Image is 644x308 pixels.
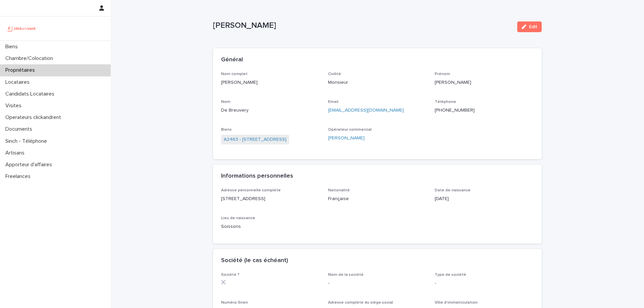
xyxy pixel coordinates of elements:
[221,188,281,192] span: Adresse personnelle complète
[3,79,35,85] p: Locataires
[328,273,364,277] span: Nom de la société
[221,301,248,305] span: Numéro Siren
[221,195,320,202] p: [STREET_ADDRESS]
[221,72,248,76] span: Nom complet
[221,273,239,277] span: Société ?
[328,108,404,113] a: [EMAIL_ADDRESS][DOMAIN_NAME]
[328,79,427,86] p: Monsieur
[435,79,534,86] p: [PERSON_NAME]
[328,188,350,192] span: Nationalité
[221,223,320,230] p: Soissons
[529,24,537,29] span: Edit
[517,21,542,32] button: Edit
[221,173,293,180] h2: Informations personnelles
[3,44,23,50] p: Biens
[221,79,320,86] p: [PERSON_NAME]
[3,114,66,121] p: Operateurs clickandrent
[328,195,427,202] p: Française
[5,22,38,35] img: UCB0brd3T0yccxBKYDjQ
[328,128,372,132] span: Opérateur commercial
[435,195,534,202] p: [DATE]
[328,301,393,305] span: Adresse complète du siège social
[3,67,40,73] p: Propriétaires
[3,173,36,180] p: Freelances
[3,55,58,62] p: Chambre/Colocation
[435,273,466,277] span: Type de société
[328,100,338,104] span: Email
[224,136,286,143] a: A2463 - [STREET_ADDRESS]
[3,150,30,156] p: Artisans
[435,301,478,305] span: Ville d'immatriculation
[3,103,27,109] p: Visites
[221,257,288,264] h2: Société (le cas échéant)
[328,72,341,76] span: Civilité
[221,56,243,64] h2: Général
[221,107,320,114] p: De Breuvery
[221,100,230,104] span: Nom
[221,216,255,220] span: Lieu de naissance
[3,91,60,97] p: Candidats Locataires
[3,162,57,168] p: Apporteur d'affaires
[213,21,512,30] p: [PERSON_NAME]
[435,280,534,287] p: -
[3,126,38,132] p: Documents
[435,72,450,76] span: Prénom
[435,100,456,104] span: Téléphone
[435,188,471,192] span: Date de naissance
[328,135,365,142] a: [PERSON_NAME]
[328,280,427,287] p: -
[3,138,52,144] p: Sinch - Téléphone
[435,107,534,114] p: [PHONE_NUMBER]
[221,128,232,132] span: Biens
